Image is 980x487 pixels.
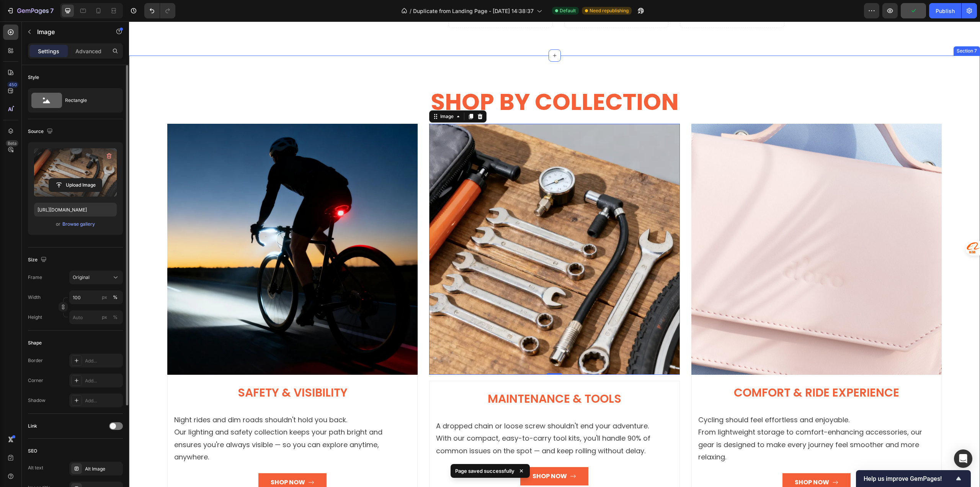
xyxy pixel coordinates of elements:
input: px% [69,310,123,324]
span: / [410,7,412,15]
img: Alt Image [38,102,289,353]
button: Publish [929,3,961,18]
button: Original [69,271,123,284]
div: Add... [85,377,121,384]
button: 7 [3,3,57,18]
div: Style [28,74,39,81]
img: Alt Image [300,102,550,353]
div: Size [28,255,48,265]
button: px [111,293,120,302]
button: Upload Image [49,178,102,192]
span: Original [73,274,90,281]
div: Publish [936,7,955,15]
div: Browse gallery [62,221,95,228]
div: Rich Text Editor. Editing area: main [568,392,807,443]
button: Show survey - Help us improve GemPages! [864,474,963,483]
div: Section 7 [826,26,849,33]
button: Shop Now [129,452,198,470]
button: % [100,293,109,302]
button: Browse gallery [62,220,95,228]
div: Beta [6,140,18,146]
p: Image [37,27,102,36]
div: Shop Now [666,456,700,466]
div: % [113,294,118,301]
div: Corner [28,377,43,384]
p: A dropped chain or loose screw shouldn't end your adventure. With our compact, easy-to-carry tool... [307,398,544,436]
div: Shop Now [142,456,176,466]
div: Alt Image [85,466,121,472]
h2: SHOP BY COLLECTION [202,65,650,96]
button: Shop Now [653,452,722,470]
button: % [100,313,109,322]
span: Help us improve GemPages! [864,475,954,482]
div: SEO [28,448,37,454]
div: Add... [85,357,121,364]
div: Undo/Redo [144,3,175,18]
input: px% [69,290,123,304]
label: Frame [28,274,42,281]
div: Open Intercom Messenger [954,449,972,468]
div: Add... [85,397,121,404]
span: Default [560,7,576,14]
div: Link [28,423,37,430]
span: Safety & Visibility [109,363,219,379]
input: https://example.com/image.jpg [34,203,117,216]
div: % [113,314,118,321]
button: Shop Now [391,446,459,464]
p: Page saved successfully [455,467,514,475]
div: Rich Text Editor. Editing area: main [306,398,544,436]
div: Border [28,357,43,364]
span: Duplicate from Landing Page - [DATE] 14:38:37 [413,7,534,15]
div: Source [28,126,54,137]
iframe: Design area [129,21,980,487]
p: Night rides and dim roads shouldn't hold you back. Our lighting and safety collection keeps your ... [45,392,282,442]
label: Height [28,314,42,321]
span: Comfort & Ride Experience [605,363,770,379]
p: Settings [38,47,59,55]
div: Shop Now [403,450,438,459]
div: px [102,314,107,321]
div: Shadow [28,397,46,404]
img: Alt Image [562,102,813,353]
div: px [102,294,107,301]
div: Alt text [28,464,43,471]
span: or [56,220,60,229]
div: Image [310,92,326,98]
div: Rich Text Editor. Editing area: main [44,392,283,443]
div: Shape [28,339,42,346]
div: 450 [7,82,18,88]
label: Width [28,294,41,301]
p: Cycling should feel effortless and enjoyable. From lightweight storage to comfort-enhancing acces... [569,392,806,442]
div: Rectangle [65,92,112,109]
p: 7 [50,6,54,15]
span: Need republishing [590,7,629,14]
span: Maintenance & Tools [359,369,492,385]
p: Advanced [75,47,101,55]
button: px [111,313,120,322]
